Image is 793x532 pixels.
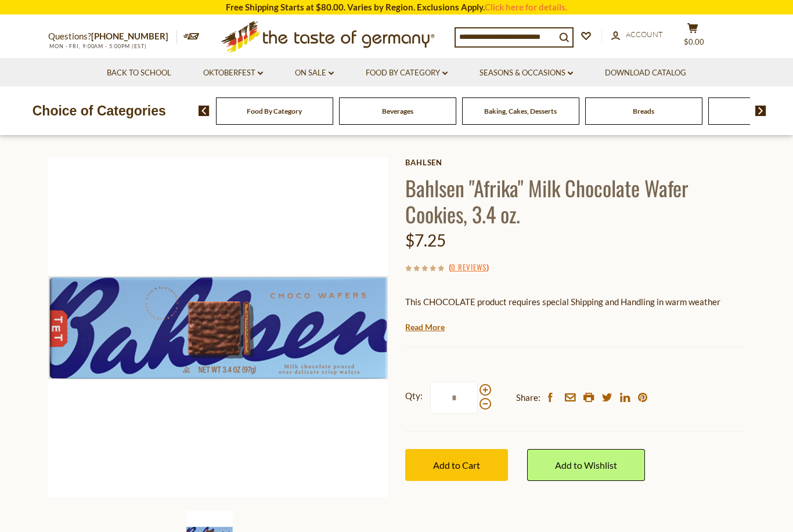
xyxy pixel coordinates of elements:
span: Add to Cart [433,459,480,471]
a: Add to Wishlist [527,449,645,481]
h1: Bahlsen "Afrika" Milk Chocolate Wafer Cookies, 3.4 oz. [405,175,745,227]
strong: Qty: [405,389,423,403]
span: ( ) [449,261,489,273]
a: Read More [405,321,445,333]
span: MON - FRI, 9:00AM - 5:00PM (EST) [48,43,147,49]
button: Add to Cart [405,449,508,481]
input: Qty: [430,382,478,414]
a: Back to School [107,67,171,79]
a: Bahlsen [405,158,745,167]
img: Bahlsen "Afrika" Milk Chocolate Wafer Cookies, 3.4 oz. [48,158,388,497]
a: Oktoberfest [203,67,263,79]
a: Baking, Cakes, Desserts [484,107,557,115]
span: Account [626,30,663,39]
a: Account [611,28,663,41]
button: $0.00 [675,23,710,52]
a: On Sale [295,67,334,79]
p: This CHOCOLATE product requires special Shipping and Handling in warm weather [405,295,745,309]
span: Share: [516,390,540,405]
a: Food By Category [247,107,302,115]
a: Breads [633,107,654,115]
a: Click here for details. [485,2,567,12]
a: [PHONE_NUMBER] [91,31,168,41]
span: $0.00 [684,37,704,46]
a: Food By Category [366,67,448,79]
img: next arrow [755,106,766,116]
a: Download Catalog [605,67,686,79]
span: $7.25 [405,230,446,250]
a: Beverages [382,107,413,115]
img: previous arrow [199,106,210,116]
a: Seasons & Occasions [480,67,573,79]
a: 0 Reviews [451,261,486,274]
li: We will ship this product in heat-protective packaging and ice during warm weather months or to w... [416,318,745,332]
p: Questions? [48,29,177,44]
